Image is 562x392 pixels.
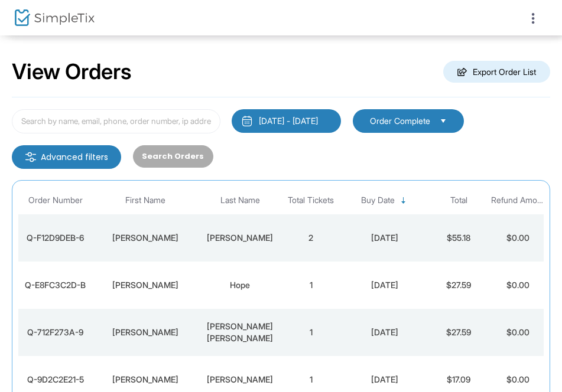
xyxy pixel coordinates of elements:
th: Total Tickets [281,187,340,214]
div: Dawn [95,232,196,244]
div: 2025-09-16 [343,279,426,291]
m-button: Advanced filters [12,145,121,169]
div: Hope [202,279,278,291]
th: Total [429,187,488,214]
div: Vanessa [95,326,196,338]
h2: View Orders [12,59,132,85]
img: monthly [241,115,253,127]
td: $55.18 [429,214,488,262]
td: 1 [281,309,340,356]
button: Select [435,115,451,128]
div: Q-F12D9DEB-6 [21,232,89,244]
td: $0.00 [488,309,547,356]
div: Q-9D2C2E21-5 [21,374,89,386]
td: $0.00 [488,214,547,262]
span: Sortable [399,196,408,205]
div: [DATE] - [DATE] [259,115,318,127]
td: $0.00 [488,262,547,309]
div: 2025-09-16 [343,326,426,338]
div: 2025-09-16 [343,232,426,244]
img: filter [25,151,37,163]
span: Order Complete [370,115,430,127]
div: Q-E8FC3C2D-B [21,279,89,291]
td: $27.59 [429,262,488,309]
input: Search by name, email, phone, order number, ip address, or last 4 digits of card [12,109,220,133]
button: [DATE] - [DATE] [232,109,341,133]
m-button: Export Order List [443,61,550,83]
div: Q-712F273A-9 [21,326,89,338]
th: Refund Amount [488,187,547,214]
span: Last Name [220,195,260,205]
div: Bowden [202,374,278,386]
div: Pilotte Flynn [202,321,278,344]
td: $27.59 [429,309,488,356]
span: Order Number [28,195,83,205]
div: Smith [202,232,278,244]
td: 1 [281,262,340,309]
td: 2 [281,214,340,262]
div: Erik [95,374,196,386]
div: Shannon [95,279,196,291]
span: First Name [125,195,165,205]
span: Buy Date [361,195,395,205]
div: 2025-09-16 [343,374,426,386]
